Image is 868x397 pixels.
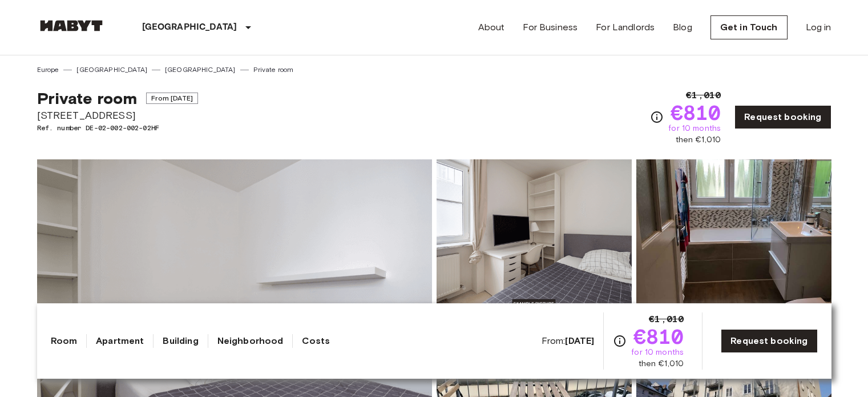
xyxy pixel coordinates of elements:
span: then €1,010 [639,358,684,370]
span: then €1,010 [676,134,721,146]
a: [GEOGRAPHIC_DATA] [76,65,147,75]
svg: Check cost overview for full price breakdown. Please note that discounts apply to new joiners onl... [613,334,627,348]
span: €1,010 [649,312,684,326]
span: for 10 months [668,123,721,134]
a: Private room [253,65,294,75]
a: Apartment [96,334,144,348]
a: About [478,21,505,34]
a: Room [51,334,78,348]
span: From [DATE] [146,93,198,104]
a: Neighborhood [217,334,284,348]
a: Costs [302,334,330,348]
a: Request booking [721,329,817,353]
a: Europe [37,65,59,75]
a: Log in [806,21,831,34]
a: Blog [673,21,692,34]
a: For Business [523,21,578,34]
span: Private room [37,89,138,108]
span: €810 [633,326,684,347]
span: Ref. number DE-02-002-002-02HF [37,123,198,133]
b: [DATE] [565,335,594,346]
a: For Landlords [596,21,655,34]
img: Picture of unit DE-02-002-002-02HF [636,159,831,309]
a: [GEOGRAPHIC_DATA] [165,65,236,75]
p: [GEOGRAPHIC_DATA] [142,21,237,34]
span: €810 [671,102,721,123]
img: Picture of unit DE-02-002-002-02HF [437,159,632,309]
span: for 10 months [631,347,684,358]
img: Habyt [37,20,106,31]
span: From: [542,335,595,347]
a: Request booking [734,105,831,129]
svg: Check cost overview for full price breakdown. Please note that discounts apply to new joiners onl... [650,110,664,124]
a: Get in Touch [710,15,788,39]
span: [STREET_ADDRESS] [37,108,198,123]
a: Building [163,334,198,348]
span: €1,010 [686,89,721,102]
